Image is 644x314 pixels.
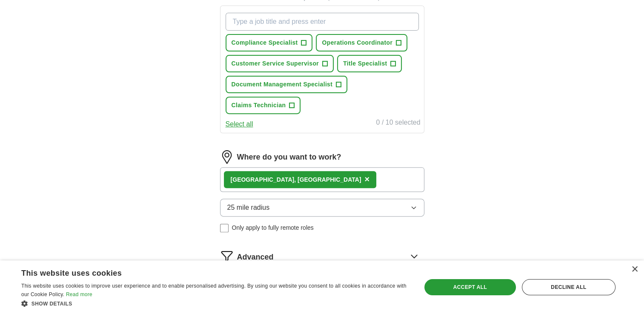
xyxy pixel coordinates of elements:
[343,59,387,68] span: Title Specialist
[232,59,319,68] span: Customer Service Supervisor
[21,283,406,297] span: This website uses cookies to improve user experience and to enable personalised advertising. By u...
[316,34,407,51] button: Operations Coordinator
[237,151,341,163] label: Where do you want to work?
[66,291,92,297] a: Read more, opens a new window
[364,174,369,184] span: ×
[522,279,615,295] div: Decline all
[21,299,409,308] div: Show details
[232,101,286,110] span: Claims Technician
[226,13,419,31] input: Type a job title and press enter
[226,119,253,129] button: Select all
[226,34,313,51] button: Compliance Specialist
[21,265,388,278] div: This website uses cookies
[231,176,295,183] strong: [GEOGRAPHIC_DATA]
[226,55,334,72] button: Customer Service Supervisor
[232,223,314,232] span: Only apply to fully remote roles
[220,199,424,217] button: 25 mile radius
[231,175,361,184] div: , [GEOGRAPHIC_DATA]
[237,251,274,263] span: Advanced
[226,97,301,114] button: Claims Technician
[631,266,638,273] div: Close
[424,279,516,295] div: Accept all
[232,80,333,89] span: Document Management Specialist
[220,249,234,263] img: filter
[364,173,369,186] button: ×
[232,38,298,47] span: Compliance Specialist
[322,38,392,47] span: Operations Coordinator
[31,301,72,307] span: Show details
[227,203,270,213] span: 25 mile radius
[226,76,348,93] button: Document Management Specialist
[337,55,402,72] button: Title Specialist
[376,117,420,129] div: 0 / 10 selected
[220,224,229,232] input: Only apply to fully remote roles
[220,150,234,164] img: location.png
